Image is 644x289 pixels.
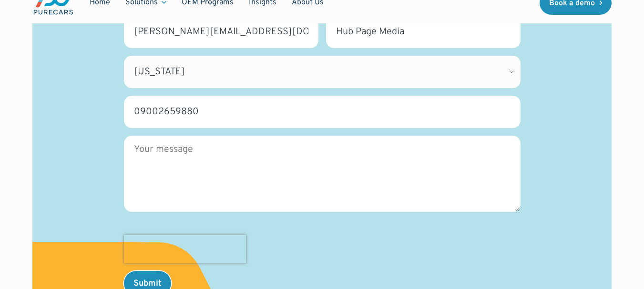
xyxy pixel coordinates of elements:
input: Phone number [124,96,521,128]
iframe: reCAPTCHA [124,235,246,263]
input: Dealership name [326,16,521,48]
input: Business email [124,16,318,48]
